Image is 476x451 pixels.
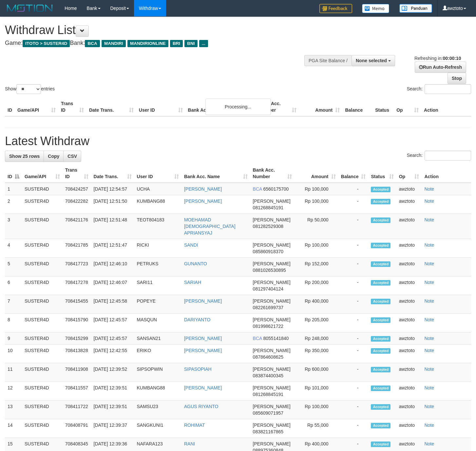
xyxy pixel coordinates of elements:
span: Copy 081268845191 to clipboard [253,392,283,397]
td: 4 [5,239,22,258]
span: [PERSON_NAME] [253,217,291,222]
td: - [338,195,369,214]
th: Bank Acc. Name [185,98,256,116]
td: 10 [5,345,22,363]
span: [PERSON_NAME] [253,385,291,390]
td: 708411908 [63,363,91,382]
a: Show 25 rows [5,151,44,162]
td: - [338,382,369,401]
a: SARIAH [184,280,201,285]
td: Rp 200,000 [295,276,338,295]
td: 13 [5,401,22,419]
td: awztoto [396,314,422,332]
span: [PERSON_NAME] [253,242,291,248]
span: Accepted [371,280,390,286]
td: [DATE] 12:39:52 [91,363,134,382]
img: Button%20Memo.svg [362,4,390,13]
td: - [338,314,369,332]
td: SANGKUNI1 [134,419,181,438]
span: [PERSON_NAME] [253,298,291,304]
td: 708411722 [63,401,91,419]
a: AGUS RIYANTO [184,404,219,409]
th: Bank Acc. Name: activate to sort column ascending [181,164,250,183]
input: Search: [425,84,471,94]
td: - [338,276,369,295]
td: SUSTER4D [22,345,63,363]
td: PETRUKS [134,258,181,276]
a: CSV [63,151,81,162]
td: [DATE] 12:51:48 [91,214,134,239]
td: - [338,183,369,195]
td: 708417278 [63,276,91,295]
a: Stop [447,73,466,84]
span: BCA [85,40,100,47]
span: Copy 081282529308 to clipboard [253,224,283,229]
td: 7 [5,295,22,314]
td: awztoto [396,345,422,363]
td: [DATE] 12:39:51 [91,382,134,401]
td: 8 [5,314,22,332]
td: awztoto [396,382,422,401]
th: User ID: activate to sort column ascending [134,164,181,183]
td: Rp 100,000 [295,401,338,419]
td: [DATE] 12:42:55 [91,345,134,363]
td: 708421785 [63,239,91,258]
td: awztoto [396,295,422,314]
td: [DATE] 12:39:37 [91,419,134,438]
td: awztoto [396,214,422,239]
th: Status [372,98,394,116]
span: Accepted [371,187,390,192]
td: 6 [5,276,22,295]
a: Note [424,261,434,266]
td: - [338,295,369,314]
td: - [338,258,369,276]
td: Rp 600,000 [295,363,338,382]
label: Search: [407,84,471,94]
span: [PERSON_NAME] [253,317,291,322]
td: 2 [5,195,22,214]
a: Note [424,441,434,446]
span: [PERSON_NAME] [253,198,291,204]
span: [PERSON_NAME] [253,366,291,372]
td: SUSTER4D [22,276,63,295]
th: Date Trans.: activate to sort column ascending [91,164,134,183]
span: Copy [48,154,59,159]
div: Processing... [205,99,271,115]
span: Accepted [371,299,390,304]
td: SUSTER4D [22,295,63,314]
span: Copy 8055141840 to clipboard [263,336,289,341]
td: 708417723 [63,258,91,276]
th: Balance [342,98,372,116]
h4: Game: Bank: [5,40,311,47]
td: Rp 55,000 [295,419,338,438]
span: Copy 087864608625 to clipboard [253,354,283,360]
td: RICKI [134,239,181,258]
td: TEOT804183 [134,214,181,239]
span: Copy 081998621722 to clipboard [253,324,283,329]
h1: Withdraw List [5,24,311,37]
span: Show 25 rows [9,154,40,159]
td: [DATE] 12:45:58 [91,295,134,314]
th: Amount: activate to sort column ascending [295,164,338,183]
td: Rp 101,000 [295,382,338,401]
a: Run Auto-Refresh [415,62,466,73]
td: awztoto [396,195,422,214]
td: Rp 100,000 [295,195,338,214]
th: Amount [299,98,342,116]
td: [DATE] 12:46:10 [91,258,134,276]
th: Action [422,164,471,183]
label: Search: [407,151,471,160]
td: Rp 100,000 [295,183,338,195]
td: awztoto [396,258,422,276]
td: Rp 248,000 [295,332,338,345]
select: Showentries [16,84,41,94]
span: Accepted [371,217,390,223]
span: Accepted [371,442,390,447]
span: None selected [356,58,387,63]
th: Bank Acc. Number [256,98,299,116]
strong: 00:00:10 [443,56,461,61]
a: ROHIMAT [184,423,205,428]
td: 14 [5,419,22,438]
td: awztoto [396,419,422,438]
td: SUSTER4D [22,363,63,382]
